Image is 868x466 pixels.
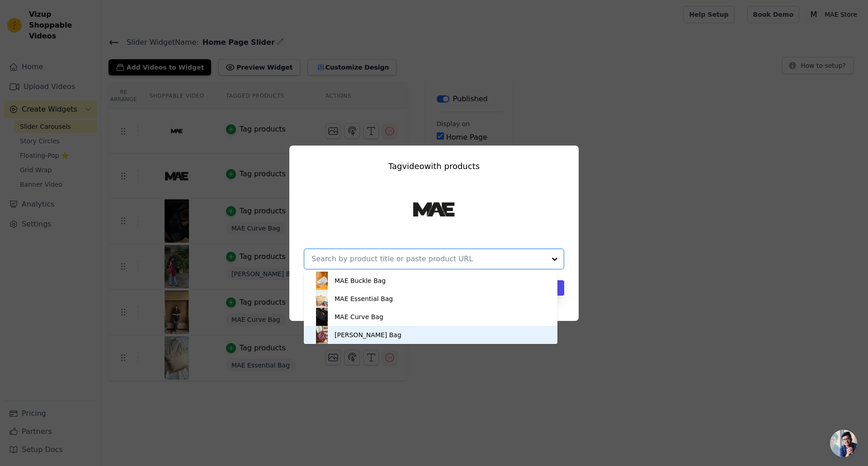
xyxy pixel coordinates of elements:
[313,272,331,290] img: product thumbnail
[335,294,393,303] div: MAE Essential Bag
[335,312,383,321] div: MAE Curve Bag
[335,330,401,339] div: [PERSON_NAME] Bag
[412,173,456,245] img: reel-preview-rwyynx-2k.myshopify.com-3621521816986315497_69578177811.jpeg
[830,430,857,457] div: Open chat
[313,326,331,344] img: product thumbnail
[313,308,331,326] img: product thumbnail
[335,276,386,285] div: MAE Buckle Bag
[313,290,331,308] img: product thumbnail
[311,254,546,264] input: Search by product title or paste product URL
[304,160,564,173] div: Tag video with products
